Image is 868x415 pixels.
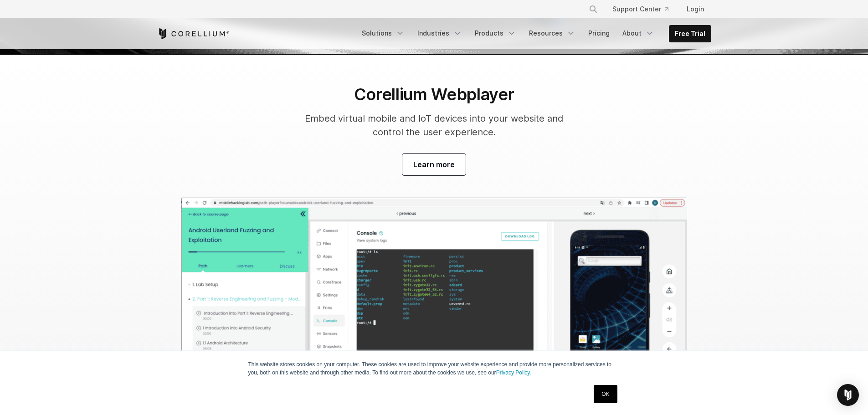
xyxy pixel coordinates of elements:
a: Privacy Policy. [496,369,531,376]
h2: Corellium Webplayer [300,84,568,104]
button: Search [585,1,601,17]
span: Learn more [413,159,455,170]
div: Navigation Menu [578,1,711,17]
a: Corellium Home [157,28,230,39]
p: This website stores cookies on your computer. These cookies are used to improve your website expe... [248,360,620,377]
div: Navigation Menu [356,25,711,42]
a: Visit our blog [402,154,466,175]
a: Pricing [583,25,615,41]
a: Solutions [356,25,410,41]
a: Support Center [605,1,676,17]
a: Resources [524,25,581,41]
a: Products [469,25,522,41]
div: Open Intercom Messenger [837,384,859,406]
a: Free Trial [669,26,711,42]
a: Industries [412,25,467,41]
a: OK [594,385,617,403]
a: Login [679,1,711,17]
p: Embed virtual mobile and IoT devices into your website and control the user experience. [300,112,568,139]
a: About [617,25,660,41]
